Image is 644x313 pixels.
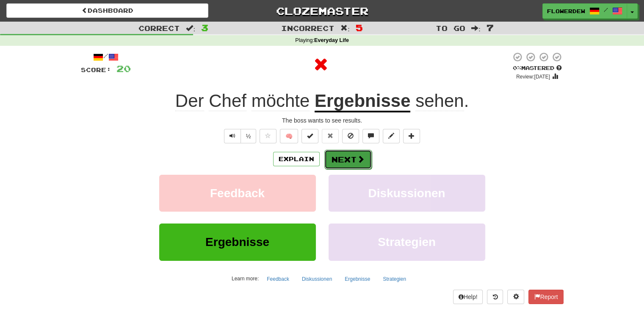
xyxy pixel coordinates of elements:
[471,25,481,32] span: :
[224,129,241,143] button: Play sentence audio (ctl+space)
[453,290,483,304] button: Help!
[340,273,375,285] button: Ergebnisse
[368,187,445,200] span: Diskussionen
[260,129,276,143] button: Favorite sentence (alt+f)
[297,273,337,285] button: Diskussionen
[6,3,208,18] a: Dashboard
[175,91,204,111] span: Der
[604,7,608,13] span: /
[542,3,627,19] a: Flowerdew /
[415,91,464,111] span: sehen
[222,129,257,143] div: Text-to-speech controls
[436,24,465,32] span: To go
[116,63,131,74] span: 20
[410,91,469,111] span: .
[209,91,246,111] span: Chef
[403,129,420,143] button: Add to collection (alt+a)
[232,276,259,282] small: Learn more:
[378,273,411,285] button: Strategien
[81,66,111,73] span: Score:
[159,175,316,212] button: Feedback
[262,273,294,285] button: Feedback
[281,24,334,32] span: Incorrect
[362,129,379,143] button: Discuss sentence (alt+u)
[324,150,372,169] button: Next
[81,116,564,125] div: The boss wants to see results.
[159,224,316,260] button: Ergebnisse
[513,64,521,71] span: 0 %
[528,290,563,304] button: Report
[138,24,180,32] span: Correct
[301,129,318,143] button: Set this sentence to 100% Mastered (alt+m)
[486,22,494,33] span: 7
[329,224,485,260] button: Strategien
[378,235,436,249] span: Strategien
[487,290,503,304] button: Round history (alt+y)
[547,7,585,15] span: Flowerdew
[280,129,298,143] button: 🧠
[201,22,208,33] span: 3
[516,74,550,80] small: Review: [DATE]
[314,37,349,43] strong: Everyday Life
[315,91,410,112] u: Ergebnisse
[205,235,269,249] span: Ergebnisse
[186,25,195,32] span: :
[340,25,350,32] span: :
[322,129,339,143] button: Reset to 0% Mastered (alt+r)
[273,152,320,166] button: Explain
[356,22,363,33] span: 5
[240,129,257,143] button: ½
[221,3,423,18] a: Clozemaster
[342,129,359,143] button: Ignore sentence (alt+i)
[329,175,485,212] button: Diskussionen
[252,91,310,111] span: möchte
[511,64,564,72] div: Mastered
[383,129,400,143] button: Edit sentence (alt+d)
[210,187,265,200] span: Feedback
[81,52,131,62] div: /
